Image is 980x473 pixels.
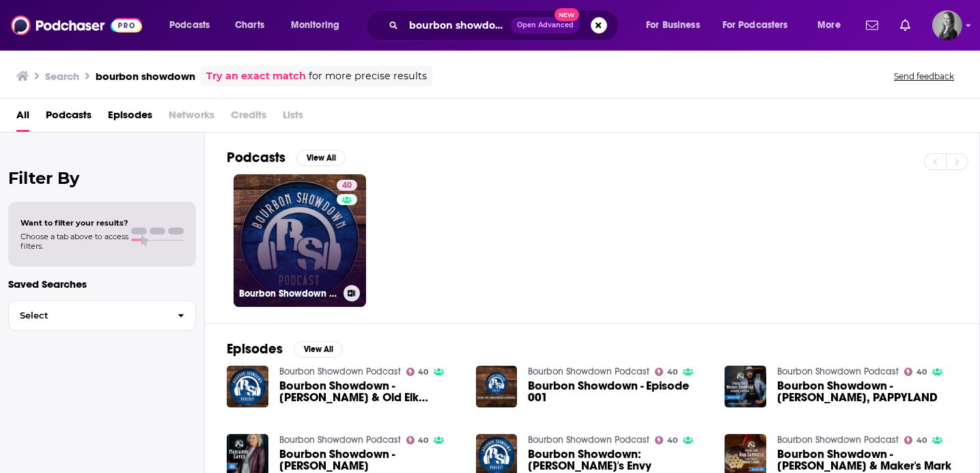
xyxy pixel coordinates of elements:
a: PodcastsView All [227,149,346,166]
a: 40 [904,436,927,444]
a: Bourbon Showdown Podcast [777,366,899,377]
span: Bourbon Showdown: [PERSON_NAME]'s Envy [528,448,708,472]
span: New [555,8,579,21]
span: Bourbon Showdown - [PERSON_NAME] & Maker's Mark [777,448,957,472]
a: Bourbon Showdown - Greg Metze & Old Elk Bourbon [279,380,460,403]
a: Try an exact match [206,68,306,84]
h2: Podcasts [227,149,285,166]
div: Search podcasts, credits, & more... [379,10,632,41]
span: 40 [667,369,677,375]
span: Monitoring [291,16,339,35]
img: Bourbon Showdown - Wright Thompson, PAPPYLAND [725,366,766,407]
a: 40 [904,368,927,376]
span: For Business [646,16,700,35]
button: open menu [714,14,808,36]
span: 40 [418,369,428,375]
span: For Podcasters [723,16,788,35]
img: Bourbon Showdown - Greg Metze & Old Elk Bourbon [227,366,268,407]
span: Credits [231,104,266,132]
a: Bourbon Showdown Podcast [279,366,401,377]
a: Episodes [108,104,152,132]
span: Choose a tab above to access filters. [20,232,128,251]
span: for more precise results [309,68,427,84]
span: 40 [916,437,927,444]
a: All [16,104,29,132]
a: 40 [337,180,357,191]
a: Bourbon Showdown: Angel's Envy [528,448,708,472]
p: Saved Searches [8,278,196,290]
a: Podcasts [46,104,92,132]
button: Select [8,300,196,331]
span: Want to filter your results? [20,218,128,228]
span: 40 [916,369,927,375]
span: Logged in as katieTBG [932,10,962,40]
span: Bourbon Showdown - [PERSON_NAME] [279,448,460,472]
a: Bourbon Showdown - Rob Samuels & Maker's Mark [777,448,957,472]
a: 40 [655,436,677,444]
span: Bourbon Showdown - [PERSON_NAME], PAPPYLAND [777,380,957,403]
a: 40 [655,368,677,376]
button: View All [296,150,346,166]
button: Open AdvancedNew [511,17,580,33]
span: 40 [667,437,677,444]
button: Show profile menu [932,10,962,40]
a: EpisodesView All [227,340,343,357]
h3: Bourbon Showdown Podcast [239,288,338,299]
button: open menu [281,14,357,36]
a: Charts [226,14,272,36]
span: Charts [235,16,264,35]
a: 40 [406,436,429,444]
span: Open Advanced [517,22,574,29]
span: Lists [283,104,303,132]
a: Show notifications dropdown [895,14,916,37]
span: Bourbon Showdown - [PERSON_NAME] & Old Elk Bourbon [279,380,460,403]
a: Bourbon Showdown - Episode 001 [528,380,708,403]
a: 40 [406,368,429,376]
h3: bourbon showdown [96,70,195,83]
h2: Episodes [227,340,283,357]
button: open menu [160,14,227,36]
a: Bourbon Showdown Podcast [528,434,649,446]
button: Send feedback [890,70,958,82]
span: 40 [342,179,352,193]
img: User Profile [932,10,962,40]
span: Networks [169,104,214,132]
button: open menu [808,14,858,36]
a: Bourbon Showdown - Marianne Eaves [279,448,460,472]
span: Select [9,311,167,320]
img: Bourbon Showdown - Episode 001 [476,366,518,407]
a: Bourbon Showdown Podcast [279,434,401,446]
span: Podcasts [169,16,210,35]
input: Search podcasts, credits, & more... [404,14,511,36]
a: 40Bourbon Showdown Podcast [234,174,366,307]
span: 40 [418,437,428,444]
button: View All [294,341,343,357]
span: More [817,16,841,35]
a: Bourbon Showdown - Wright Thompson, PAPPYLAND [777,380,957,403]
button: open menu [636,14,717,36]
h3: Search [45,70,79,83]
a: Show notifications dropdown [860,14,884,37]
img: Podchaser - Follow, Share and Rate Podcasts [11,12,142,38]
h2: Filter By [8,168,196,188]
a: Bourbon Showdown Podcast [777,434,899,446]
a: Bourbon Showdown Podcast [528,366,649,377]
